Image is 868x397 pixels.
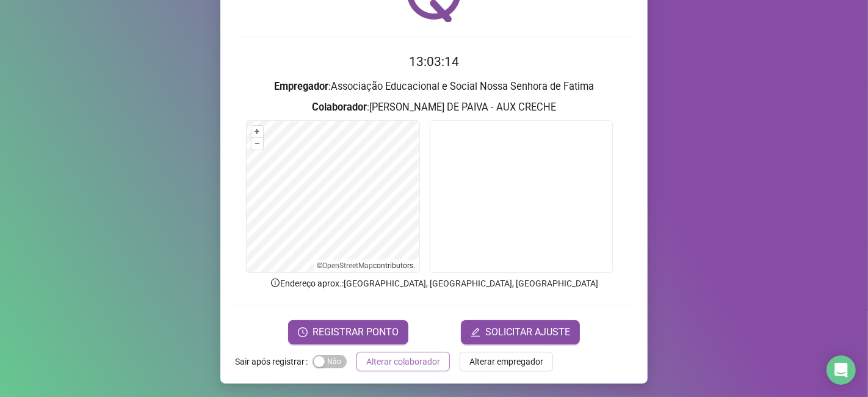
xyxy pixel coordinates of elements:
[485,325,570,340] span: SOLICITAR AJUSTE
[235,100,633,115] h3: : [PERSON_NAME] DE PAIVA - AUX CRECHE
[469,355,543,368] span: Alterar empregador
[235,352,313,371] label: Sair após registrar
[235,79,633,95] h3: : Associação Educacional e Social Nossa Senhora de Fatima
[356,352,450,371] button: Alterar colaborador
[409,54,459,69] time: 13:03:14
[235,277,633,290] p: Endereço aprox. : [GEOGRAPHIC_DATA], [GEOGRAPHIC_DATA], [GEOGRAPHIC_DATA]
[251,138,263,150] button: –
[323,261,374,270] a: OpenStreetMap
[270,277,281,288] span: info-circle
[471,327,480,337] span: edit
[251,126,263,137] button: +
[317,261,416,270] li: © contributors.
[298,327,308,337] span: clock-circle
[366,355,440,368] span: Alterar colaborador
[460,352,553,371] button: Alterar empregador
[312,101,367,113] strong: Colaborador
[313,325,399,340] span: REGISTRAR PONTO
[826,355,856,385] div: Open Intercom Messenger
[274,81,328,92] strong: Empregador
[288,320,408,344] button: REGISTRAR PONTO
[461,320,580,344] button: editSOLICITAR AJUSTE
